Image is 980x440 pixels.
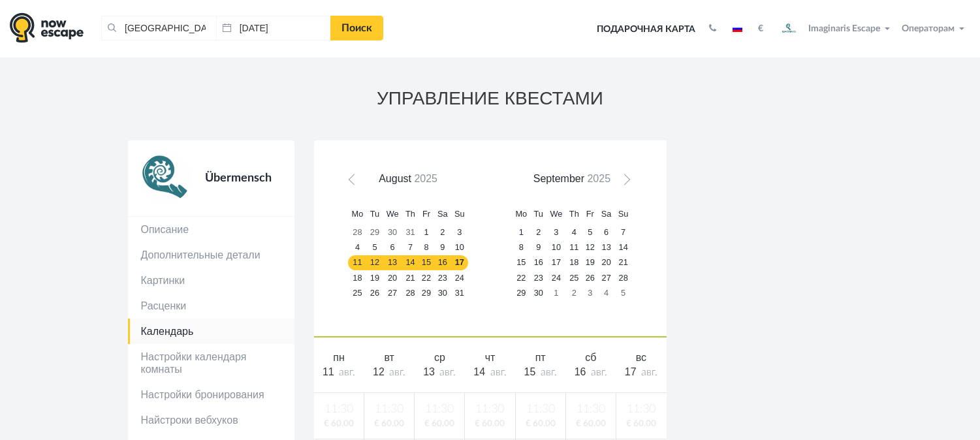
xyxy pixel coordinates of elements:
span: 14 [473,366,485,377]
span: Sunday [618,209,629,219]
a: Настройки календаря комнаты [128,344,294,382]
span: Tuesday [370,209,379,219]
span: авг. [541,367,557,377]
a: 18 [348,270,366,285]
a: Расценки [128,293,294,319]
a: Настройки бронирования [128,382,294,407]
a: 4 [598,285,615,300]
a: 24 [546,270,566,285]
span: ср [434,352,445,363]
a: Prev [346,173,365,192]
a: Найстроки вебхуков [128,407,294,433]
a: 19 [582,255,598,270]
a: 1 [419,225,434,240]
span: Thursday [569,209,579,219]
input: Город или название квеста [101,16,216,40]
span: чт [485,352,496,363]
a: 7 [402,240,419,255]
span: Monday [352,209,364,219]
span: авг. [439,367,456,377]
a: 28 [348,225,366,240]
a: 3 [451,225,468,240]
a: 4 [348,240,366,255]
a: 1 [546,285,566,300]
button: € [751,22,770,35]
img: logo [10,12,84,43]
span: 15 [524,366,536,377]
span: August [379,173,411,184]
a: 20 [598,255,615,270]
a: 27 [383,285,402,300]
a: 15 [512,255,530,270]
a: 31 [451,285,468,300]
span: Imaginaris Escape [808,22,880,33]
a: 5 [615,285,632,300]
a: 5 [582,225,598,240]
span: 2025 [414,173,437,184]
span: авг. [389,367,405,377]
a: Календарь [128,319,294,344]
span: Friday [586,209,594,219]
span: Thursday [405,209,415,219]
a: 21 [615,255,632,270]
a: 30 [434,285,451,300]
div: Übermensch [191,153,281,203]
a: 23 [434,270,451,285]
a: 16 [434,255,451,270]
span: Prev [351,177,361,187]
span: авг. [339,367,355,377]
a: 22 [419,270,434,285]
a: Next [615,173,634,192]
a: 11 [566,240,582,255]
span: 11 [323,366,334,377]
a: 12 [582,240,598,255]
a: 17 [546,255,566,270]
a: 27 [598,270,615,285]
a: 13 [383,255,402,270]
span: 17 [625,366,637,377]
span: Saturday [437,209,448,219]
span: пн [333,352,345,363]
span: Friday [422,209,430,219]
a: 1 [512,225,530,240]
a: 8 [512,240,530,255]
span: вт [384,352,394,363]
a: 14 [402,255,419,270]
a: 7 [615,225,632,240]
a: 26 [582,270,598,285]
span: Monday [515,209,527,219]
a: Дополнительные детали [128,242,294,268]
span: сб [585,352,596,363]
a: 28 [402,285,419,300]
a: 31 [402,225,419,240]
span: Next [619,177,629,187]
a: 29 [512,285,530,300]
a: 2 [434,225,451,240]
input: Дата [216,16,331,40]
a: 10 [451,240,468,255]
button: Операторам [898,22,970,35]
span: Wednesday [387,209,399,219]
a: 9 [434,240,451,255]
a: 11 [348,255,366,270]
span: авг. [490,367,507,377]
a: 29 [367,225,383,240]
a: 6 [598,225,615,240]
a: 15 [419,255,434,270]
span: Tuesday [534,209,543,219]
strong: € [758,24,763,33]
a: 30 [383,225,402,240]
a: 12 [367,255,383,270]
a: 20 [383,270,402,285]
a: 22 [512,270,530,285]
a: 30 [530,285,546,300]
a: 21 [402,270,419,285]
img: ru.jpg [733,25,742,32]
span: авг. [641,367,657,377]
a: 13 [598,240,615,255]
a: 18 [566,255,582,270]
span: 13 [423,366,435,377]
a: Картинки [128,268,294,293]
a: 23 [530,270,546,285]
a: 2 [530,225,546,240]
